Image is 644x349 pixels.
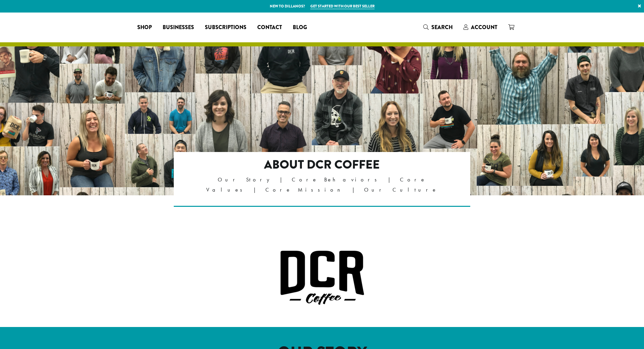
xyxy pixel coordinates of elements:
span: Blog [293,23,307,32]
h2: About DCR Coffee [203,157,441,172]
img: DCR Coffee Logo [280,250,364,305]
span: Businesses [163,23,194,32]
a: Shop [132,22,157,33]
a: Get started with our best seller [310,3,375,9]
a: Search [418,22,458,33]
span: Account [471,23,497,31]
p: Our Story | Core Behaviors | Core Values | Core Mission | Our Culture [203,175,441,195]
span: Shop [137,23,152,32]
span: Search [431,23,453,31]
span: Contact [257,23,282,32]
span: Subscriptions [205,23,246,32]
